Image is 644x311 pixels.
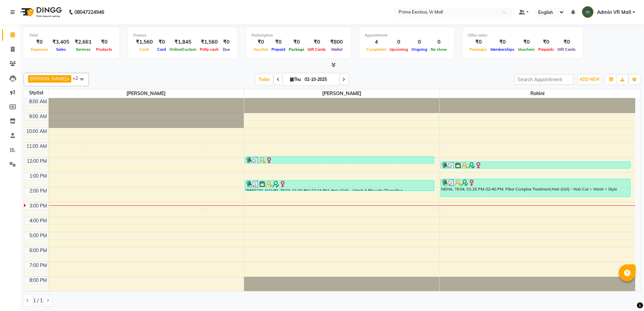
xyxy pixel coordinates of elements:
[515,74,574,85] input: Search Appointment
[616,284,637,304] iframe: chat widget
[365,32,449,38] div: Appointment
[245,180,434,191] div: [PERSON_NAME], TK03, 01:30 PM-02:15 PM, Hair (Girl) - Wash & Blowdry,Threading - Jawline/Chin/For...
[29,47,50,52] span: Expenses
[133,38,156,46] div: ₹1,560
[244,89,439,98] span: [PERSON_NAME]
[133,32,232,38] div: Finance
[33,297,43,304] span: 1 / 1
[303,74,336,85] input: 2025-10-02
[28,202,48,209] div: 3:00 PM
[287,38,306,46] div: ₹0
[25,143,48,150] div: 11:00 AM
[328,38,345,46] div: ₹800
[489,38,516,46] div: ₹0
[578,75,601,84] button: ADD NEW
[536,38,556,46] div: ₹0
[29,38,50,46] div: ₹0
[468,32,577,38] div: Other sales
[50,38,72,46] div: ₹3,405
[28,217,48,224] div: 4:00 PM
[198,47,220,52] span: Petty cash
[536,47,556,52] span: Prepaids
[28,187,48,195] div: 2:00 PM
[28,232,48,239] div: 5:00 PM
[429,47,449,52] span: No show
[25,128,48,135] div: 10:00 AM
[245,157,434,163] div: Dr.Stuti ., TK01, 11:55 AM-12:25 PM, Hair (Girl) - Treatment Wash & Blowdry
[440,89,635,98] span: Rohini
[28,247,48,254] div: 6:00 PM
[156,47,168,52] span: Card
[410,38,429,46] div: 0
[28,262,48,269] div: 7:00 PM
[410,47,429,52] span: Ongoing
[388,38,410,46] div: 0
[72,38,94,46] div: ₹2,661
[28,277,48,284] div: 8:00 PM
[516,38,536,46] div: ₹0
[28,98,48,105] div: 8:00 AM
[256,74,273,85] span: Today
[29,32,114,38] div: Total
[582,6,594,18] img: Admin VR Mall
[54,47,68,52] span: Sales
[556,38,577,46] div: ₹0
[597,9,631,16] span: Admin VR Mall
[198,38,220,46] div: ₹1,560
[138,47,151,52] span: Cash
[49,89,244,98] span: [PERSON_NAME]
[168,38,198,46] div: ₹1,845
[156,38,168,46] div: ₹0
[468,47,489,52] span: Packages
[74,3,104,22] b: 08047224946
[94,47,114,52] span: Products
[252,47,270,52] span: Voucher
[441,179,630,197] div: NEHA, TK04, 01:25 PM-02:40 PM, Fiber Complex Treatment,Hair (Girl) - Hair Cut + Wash + Style
[468,38,489,46] div: ₹0
[74,47,92,52] span: Services
[288,77,303,82] span: Thu
[168,47,198,52] span: Online/Custom
[220,38,232,46] div: ₹0
[441,162,630,168] div: [PERSON_NAME], TK02, 12:15 PM-12:45 PM, Hair (Girl) - Wash & Blowdry
[28,173,48,180] div: 1:00 PM
[94,38,114,46] div: ₹0
[329,47,344,52] span: Wallet
[252,38,270,46] div: ₹0
[489,47,516,52] span: Memberships
[66,76,69,81] a: x
[17,3,64,22] img: logo
[306,47,328,52] span: Gift Cards
[429,38,449,46] div: 0
[252,32,345,38] div: Redemption
[287,47,306,52] span: Package
[28,113,48,120] div: 9:00 AM
[516,47,536,52] span: Vouchers
[388,47,410,52] span: Upcoming
[30,76,66,81] span: [PERSON_NAME]
[270,38,287,46] div: ₹0
[24,89,48,96] div: Stylist
[73,75,83,81] span: +2
[270,47,287,52] span: Prepaid
[25,158,48,165] div: 12:00 PM
[556,47,577,52] span: Gift Cards
[306,38,328,46] div: ₹0
[221,47,232,52] span: Due
[579,77,599,82] span: ADD NEW
[365,38,388,46] div: 4
[365,47,388,52] span: Completed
